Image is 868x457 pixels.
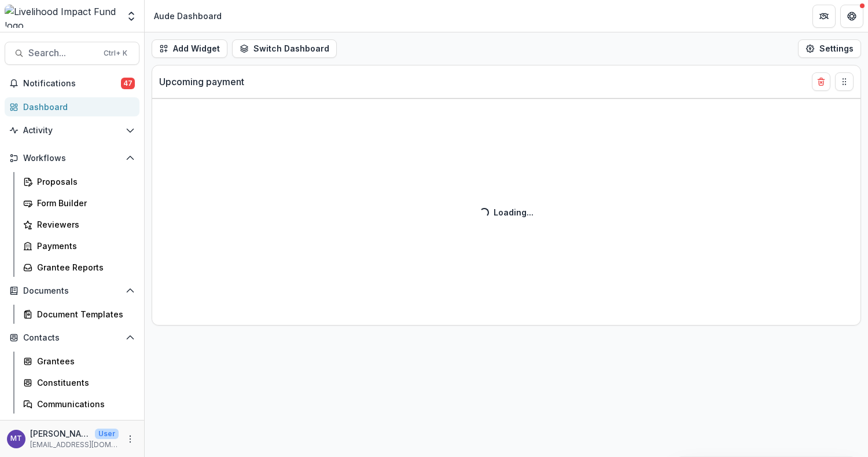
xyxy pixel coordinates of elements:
[154,10,222,22] div: Aude Dashboard
[23,101,130,113] div: Dashboard
[37,197,130,209] div: Form Builder
[5,5,119,28] img: Livelihood Impact Fund logo
[19,258,139,277] a: Grantee Reports
[5,121,139,140] button: Open Activity
[23,286,121,296] span: Documents
[19,236,139,255] a: Payments
[232,39,337,58] button: Switch Dashboard
[37,355,130,367] div: Grantees
[30,427,90,440] p: [PERSON_NAME]
[798,39,861,58] button: Settings
[37,376,130,389] div: Constituents
[5,97,139,116] a: Dashboard
[95,429,119,439] p: User
[149,8,226,24] nav: breadcrumb
[37,261,130,273] div: Grantee Reports
[152,39,227,58] button: Add Widget
[37,308,130,320] div: Document Templates
[19,394,139,414] a: Communications
[159,75,244,89] p: Upcoming payment
[840,5,863,28] button: Get Help
[37,218,130,231] div: Reviewers
[5,42,139,65] button: Search...
[5,418,139,437] button: Open Data & Reporting
[5,149,139,167] button: Open Workflows
[121,78,135,89] span: 47
[10,435,22,443] div: Muthoni Thuo
[5,281,139,300] button: Open Documents
[19,373,139,392] a: Constituents
[101,47,130,60] div: Ctrl + K
[812,5,836,28] button: Partners
[37,176,130,188] div: Proposals
[23,153,121,163] span: Workflows
[23,126,121,136] span: Activity
[37,398,130,410] div: Communications
[28,47,97,59] span: Search...
[19,352,139,371] a: Grantees
[23,333,121,343] span: Contacts
[37,240,130,252] div: Payments
[5,74,139,93] button: Notifications47
[30,440,119,450] p: [EMAIL_ADDRESS][DOMAIN_NAME]
[19,172,139,191] a: Proposals
[5,328,139,347] button: Open Contacts
[123,5,139,28] button: Open entity switcher
[812,72,830,91] button: Delete card
[19,193,139,213] a: Form Builder
[835,72,854,91] button: Drag
[123,432,137,446] button: More
[23,79,121,89] span: Notifications
[19,305,139,324] a: Document Templates
[19,215,139,234] a: Reviewers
